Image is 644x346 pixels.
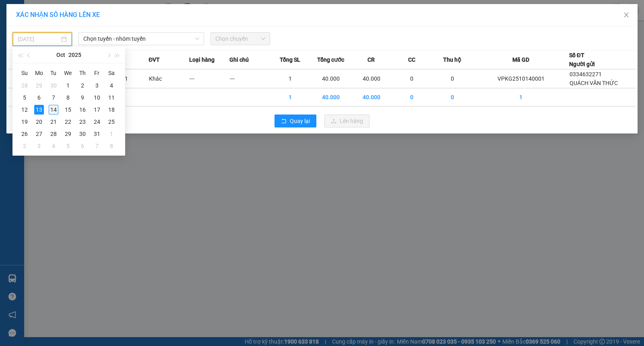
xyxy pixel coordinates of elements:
[215,33,265,45] span: Chọn chuyến
[49,93,58,102] div: 7
[107,105,116,115] div: 18
[408,55,415,64] span: CC
[46,104,61,116] td: 2025-10-14
[83,33,199,45] span: Chọn tuyến - nhóm tuyến
[104,104,119,116] td: 2025-10-18
[615,4,638,27] button: Close
[275,115,316,127] button: rollbackQuay lại
[20,117,29,127] div: 19
[49,129,58,139] div: 28
[63,129,73,139] div: 29
[90,116,104,128] td: 2025-10-24
[61,104,75,116] td: 2025-10-15
[75,116,90,128] td: 2025-10-23
[61,128,75,140] td: 2025-10-29
[17,92,32,104] td: 2025-10-05
[90,67,104,79] th: Fr
[432,88,473,106] td: 0
[61,67,75,79] th: We
[351,69,392,88] td: 40.000
[570,71,602,77] span: 0334632271
[20,129,29,139] div: 26
[90,104,104,116] td: 2025-10-17
[92,129,102,139] div: 31
[75,104,90,116] td: 2025-10-16
[104,67,119,79] th: Sa
[104,140,119,152] td: 2025-11-08
[46,116,61,128] td: 2025-10-21
[270,88,311,106] td: 1
[351,88,392,106] td: 40.000
[20,105,29,115] div: 12
[34,93,44,102] div: 6
[34,105,44,115] div: 13
[49,141,58,151] div: 4
[34,141,44,151] div: 3
[311,88,351,106] td: 40.000
[107,81,116,90] div: 4
[18,35,60,44] input: 13/10/2025
[20,141,29,151] div: 2
[20,81,29,90] div: 28
[46,67,61,79] th: Tu
[149,55,160,64] span: ĐVT
[75,128,90,140] td: 2025-10-30
[229,55,249,64] span: Ghi chú
[90,140,104,152] td: 2025-11-07
[392,88,432,106] td: 0
[16,11,100,19] span: XÁC NHẬN SỐ HÀNG LÊN XE
[443,55,461,64] span: Thu hộ
[17,104,32,116] td: 2025-10-12
[90,128,104,140] td: 2025-10-31
[78,129,87,139] div: 30
[46,92,61,104] td: 2025-10-07
[63,105,73,115] div: 15
[229,69,270,88] td: ---
[32,67,46,79] th: Mo
[270,69,311,88] td: 1
[104,128,119,140] td: 2025-11-01
[92,141,102,151] div: 7
[623,12,630,18] span: close
[189,69,230,88] td: ---
[569,51,595,69] div: Số ĐT Người gửi
[78,93,87,102] div: 9
[32,116,46,128] td: 2025-10-20
[20,93,29,102] div: 5
[63,93,73,102] div: 8
[63,141,73,151] div: 5
[17,140,32,152] td: 2025-11-02
[32,104,46,116] td: 2025-10-13
[570,80,618,86] span: QUÁCH VĂN THỨC
[367,55,375,64] span: CR
[281,118,287,125] span: rollback
[61,140,75,152] td: 2025-11-05
[195,36,200,41] span: down
[17,128,32,140] td: 2025-10-26
[324,115,369,127] button: uploadLên hàng
[32,140,46,152] td: 2025-11-03
[512,55,529,64] span: Mã GD
[61,92,75,104] td: 2025-10-08
[49,117,58,127] div: 21
[290,117,310,125] span: Quay lại
[34,117,44,127] div: 20
[46,140,61,152] td: 2025-11-04
[68,47,81,63] button: 2025
[56,47,65,63] button: Oct
[46,79,61,92] td: 2025-09-30
[280,55,300,64] span: Tổng SL
[92,81,102,90] div: 3
[107,129,116,139] div: 1
[75,67,90,79] th: Th
[104,92,119,104] td: 2025-10-11
[149,69,189,88] td: Khác
[90,92,104,104] td: 2025-10-10
[75,79,90,92] td: 2025-10-02
[61,116,75,128] td: 2025-10-22
[104,116,119,128] td: 2025-10-25
[473,69,569,88] td: VPKG2510140001
[32,128,46,140] td: 2025-10-27
[78,117,87,127] div: 23
[392,69,432,88] td: 0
